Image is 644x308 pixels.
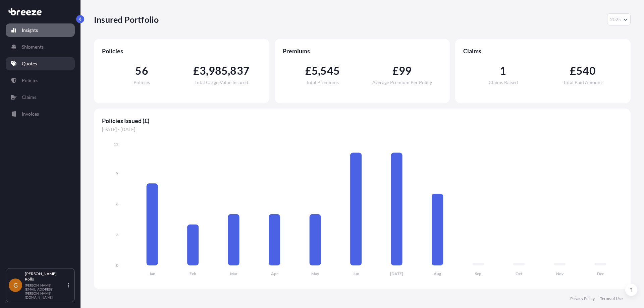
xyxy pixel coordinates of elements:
a: Claims [6,90,75,104]
span: , [206,65,208,76]
p: Policies [22,77,38,84]
span: 56 [135,65,148,76]
span: Claims [463,47,623,55]
p: Insured Portfolio [94,14,159,25]
tspan: 6 [116,201,118,206]
span: , [228,65,230,76]
span: Policies [133,80,150,85]
tspan: Jun [353,271,359,276]
span: Average Premium Per Policy [372,80,432,85]
span: £ [193,65,200,76]
p: Claims [22,94,36,101]
span: 5 [312,65,318,76]
span: 2025 [610,16,621,23]
p: [PERSON_NAME] Rollo [25,271,66,282]
span: Policies Issued (£) [102,117,623,125]
span: 1 [500,65,506,76]
tspan: May [311,271,319,276]
a: Quotes [6,57,75,70]
button: Year Selector [607,13,631,25]
tspan: Jan [149,271,155,276]
a: Invoices [6,107,75,121]
p: Insights [22,27,38,34]
span: Total Paid Amount [563,80,602,85]
span: Premiums [283,47,442,55]
span: G [13,282,18,289]
tspan: Aug [434,271,441,276]
a: Shipments [6,40,75,54]
a: Insights [6,23,75,37]
a: Policies [6,74,75,87]
p: Shipments [22,44,44,50]
tspan: [DATE] [390,271,403,276]
tspan: 12 [114,141,118,146]
tspan: 0 [116,263,118,268]
span: £ [305,65,312,76]
a: Privacy Policy [570,296,595,301]
span: Total Cargo Value Insured [195,80,248,85]
span: 985 [209,65,228,76]
tspan: Oct [516,271,523,276]
tspan: Feb [190,271,196,276]
tspan: Sep [475,271,481,276]
span: 99 [399,65,412,76]
tspan: Apr [271,271,278,276]
span: Policies [102,47,261,55]
span: , [318,65,320,76]
tspan: Mar [230,271,237,276]
span: 837 [230,65,250,76]
span: £ [392,65,399,76]
span: 3 [200,65,206,76]
span: 540 [576,65,596,76]
tspan: 3 [116,232,118,237]
span: Total Premiums [306,80,339,85]
span: 545 [320,65,340,76]
tspan: Dec [597,271,604,276]
tspan: Nov [556,271,564,276]
a: Terms of Use [600,296,623,301]
tspan: 9 [116,171,118,176]
p: [PERSON_NAME][EMAIL_ADDRESS][PERSON_NAME][DOMAIN_NAME] [25,283,66,299]
p: Invoices [22,111,39,117]
span: [DATE] - [DATE] [102,126,623,133]
p: Quotes [22,60,37,67]
span: Claims Raised [489,80,518,85]
span: £ [570,65,576,76]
